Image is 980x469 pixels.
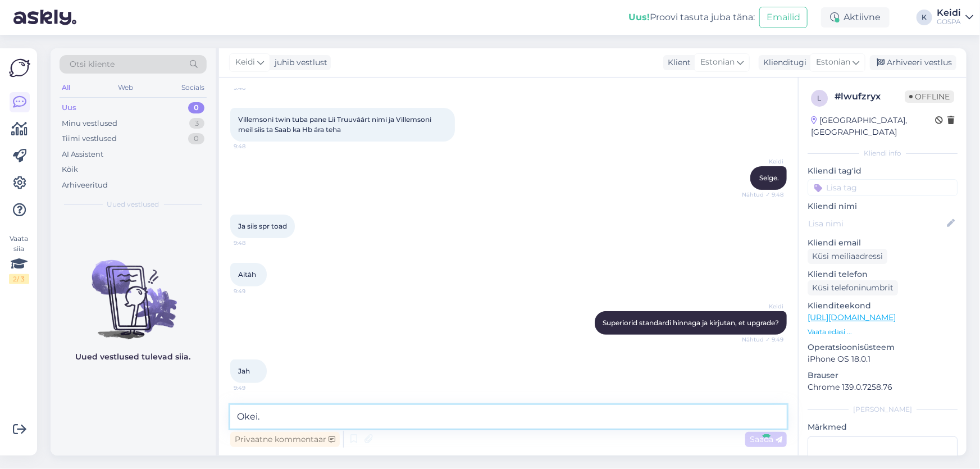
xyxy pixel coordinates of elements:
div: 2 / 3 [9,274,29,284]
span: Uued vestlused [107,199,159,210]
span: Keidi [741,157,783,166]
span: Estonian [700,56,735,69]
span: Estonian [816,56,850,69]
div: Socials [179,80,207,95]
span: 9:48 [234,142,276,151]
div: Tiimi vestlused [62,133,117,144]
div: Kliendi info [808,148,958,158]
b: Uus! [628,12,650,22]
span: l [818,94,822,102]
span: Ja siis spr toad [238,222,287,230]
img: Askly Logo [9,57,30,79]
input: Lisa tag [808,179,958,196]
div: K [917,10,932,25]
div: Vaata siia [9,234,29,284]
div: Arhiveeri vestlus [870,55,956,70]
div: Keidi [937,8,961,17]
div: [PERSON_NAME] [808,404,958,415]
p: Vaata edasi ... [808,327,958,337]
div: Uus [62,102,76,113]
div: # lwufzryx [835,90,905,103]
div: Proovi tasuta juba täna: [628,11,755,24]
img: No chats [51,240,216,341]
p: Kliendi email [808,237,958,249]
a: [URL][DOMAIN_NAME] [808,312,896,322]
p: Chrome 139.0.7258.76 [808,381,958,393]
p: Brauser [808,370,958,381]
div: 3 [189,118,204,129]
div: Arhiveeritud [62,180,108,191]
div: 0 [188,133,204,144]
p: Operatsioonisüsteem [808,341,958,353]
div: juhib vestlust [270,57,327,69]
span: Aitàh [238,270,256,279]
div: Klient [663,57,691,69]
div: 0 [188,102,204,113]
p: Kliendi nimi [808,201,958,212]
span: Selge. [759,174,779,182]
div: [GEOGRAPHIC_DATA], [GEOGRAPHIC_DATA] [811,115,935,138]
a: KeidiGOSPA [937,8,973,26]
div: GOSPA [937,17,961,26]
span: Nähtud ✓ 9:48 [741,190,783,199]
div: All [60,80,72,95]
button: Emailid [759,7,808,28]
div: Minu vestlused [62,118,117,129]
div: Küsi meiliaadressi [808,249,887,264]
span: Villemsoni twin tuba pane Lii Truuváárt nimi ja Villemsoni meil siis ta Saab ka Hb ára teha [238,115,433,134]
span: Nähtud ✓ 9:49 [741,335,783,344]
div: AI Assistent [62,149,103,160]
div: Web [116,80,136,95]
span: Keidi [741,302,783,311]
p: Klienditeekond [808,300,958,312]
span: Superiorid standardi hinnaga ja kirjutan, et upgrade? [603,318,779,327]
p: iPhone OS 18.0.1 [808,353,958,365]
div: Klienditugi [759,57,806,69]
span: 9:49 [234,287,276,295]
p: Märkmed [808,421,958,433]
p: Kliendi tag'id [808,165,958,177]
span: Otsi kliente [70,58,115,70]
p: Uued vestlused tulevad siia. [76,351,191,363]
span: Offline [905,90,954,103]
span: Keidi [235,56,255,69]
span: 9:49 [234,384,276,392]
div: Aktiivne [821,7,890,28]
span: Jah [238,367,250,375]
div: Küsi telefoninumbrit [808,280,898,295]
p: Kliendi telefon [808,268,958,280]
input: Lisa nimi [808,217,945,230]
div: Kõik [62,164,78,175]
span: 9:48 [234,239,276,247]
